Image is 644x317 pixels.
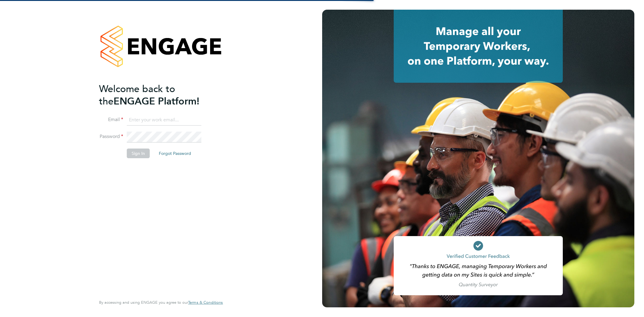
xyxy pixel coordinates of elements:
[99,83,217,107] h2: ENGAGE Platform!
[99,117,123,123] label: Email
[99,133,123,140] label: Password
[127,115,201,126] input: Enter your work email...
[127,149,150,158] button: Sign In
[154,149,196,158] button: Forgot Password
[99,83,175,107] span: Welcome back to the
[99,300,223,305] span: By accessing and using ENGAGE you agree to our
[188,300,223,305] a: Terms & Conditions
